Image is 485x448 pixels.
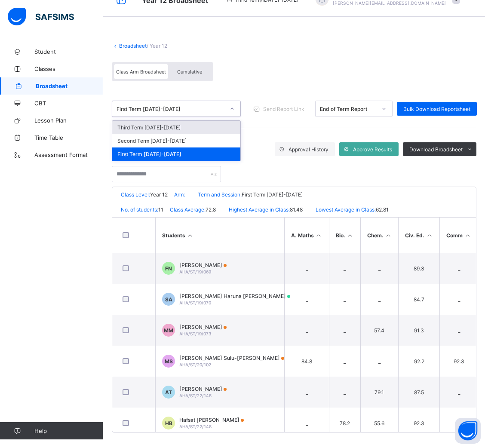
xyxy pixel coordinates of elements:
[284,377,329,408] td: _
[439,315,478,346] td: _
[439,253,478,284] td: _
[315,232,322,239] i: Sort in Ascending Order
[8,8,74,26] img: safsims
[206,206,216,213] span: 72.8
[284,218,329,253] th: A. Maths
[165,420,172,427] span: HB
[403,106,470,112] span: Bulk Download Reportsheet
[329,284,360,315] td: _
[289,146,328,153] span: Approval History
[360,377,399,408] td: 79.1
[229,206,290,213] span: Highest Average in Class:
[179,300,211,305] span: AHA/ST/19/070
[284,284,329,315] td: _
[117,106,225,112] div: First Term [DATE]-[DATE]
[353,146,392,153] span: Approve Results
[179,293,290,299] span: [PERSON_NAME] Haruna [PERSON_NAME]
[464,232,471,239] i: Sort in Ascending Order
[121,206,158,213] span: No. of students:
[179,269,211,274] span: AHA/ST/19/069
[398,253,439,284] td: 89.3
[179,362,211,367] span: AHA/ST/20/102
[112,147,240,161] div: First Term [DATE]-[DATE]
[284,253,329,284] td: _
[439,377,478,408] td: _
[284,346,329,377] td: 84.8
[158,206,163,213] span: 11
[112,134,240,147] div: Second Term [DATE]-[DATE]
[455,418,481,444] button: Open asap
[398,284,439,315] td: 84.7
[155,218,284,253] th: Students
[34,65,103,72] span: Classes
[360,346,399,377] td: _
[150,191,168,198] span: Year 12
[329,346,360,377] td: _
[329,218,360,253] th: Bio.
[34,100,103,107] span: CBT
[290,206,303,213] span: 81.48
[360,408,399,439] td: 55.6
[360,218,399,253] th: Chem.
[398,408,439,439] td: 92.3
[34,151,103,158] span: Assessment Format
[329,253,360,284] td: _
[165,296,172,303] span: SA
[165,389,172,396] span: AT
[179,331,211,336] span: AHA/ST/19/073
[198,191,242,198] span: Term and Session:
[34,117,103,124] span: Lesson Plan
[179,424,212,429] span: AHA/ST/22/148
[164,327,173,334] span: MM
[284,315,329,346] td: _
[179,262,227,268] span: [PERSON_NAME]
[34,48,103,55] span: Student
[36,83,103,89] span: Broadsheet
[116,69,166,75] span: Class Arm Broadsheet
[398,346,439,377] td: 92.2
[360,284,399,315] td: _
[147,43,167,49] span: / Year 12
[329,408,360,439] td: 78.2
[179,393,212,398] span: AHA/ST/22/145
[398,377,439,408] td: 87.5
[333,0,446,6] span: [PERSON_NAME][EMAIL_ADDRESS][DOMAIN_NAME]
[174,191,185,198] span: Arm:
[165,358,173,365] span: MS
[187,232,194,239] i: Sort Ascending
[360,315,399,346] td: 57.4
[398,315,439,346] td: 91.3
[329,315,360,346] td: _
[179,355,284,361] span: [PERSON_NAME] Sulu-[PERSON_NAME]
[398,218,439,253] th: Civ. Ed.
[119,43,147,49] a: Broadsheet
[177,69,202,75] span: Cumulative
[439,284,478,315] td: _
[34,427,103,434] span: Help
[409,146,463,153] span: Download Broadsheet
[439,346,478,377] td: 92.3
[179,386,227,392] span: [PERSON_NAME]
[329,377,360,408] td: _
[316,206,376,213] span: Lowest Average in Class:
[320,106,377,112] div: End of Term Report
[121,191,150,198] span: Class Level:
[284,408,329,439] td: _
[242,191,303,198] span: First Term [DATE]-[DATE]
[112,121,240,134] div: Third Term [DATE]-[DATE]
[170,206,206,213] span: Class Average:
[376,206,389,213] span: 62.81
[385,232,392,239] i: Sort in Ascending Order
[179,417,244,423] span: Hafsat [PERSON_NAME]
[263,106,304,112] span: Send Report Link
[347,232,354,239] i: Sort in Ascending Order
[426,232,433,239] i: Sort in Ascending Order
[439,218,478,253] th: Comm
[34,134,103,141] span: Time Table
[360,253,399,284] td: _
[179,324,227,330] span: [PERSON_NAME]
[439,408,478,439] td: _
[165,265,172,272] span: FN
